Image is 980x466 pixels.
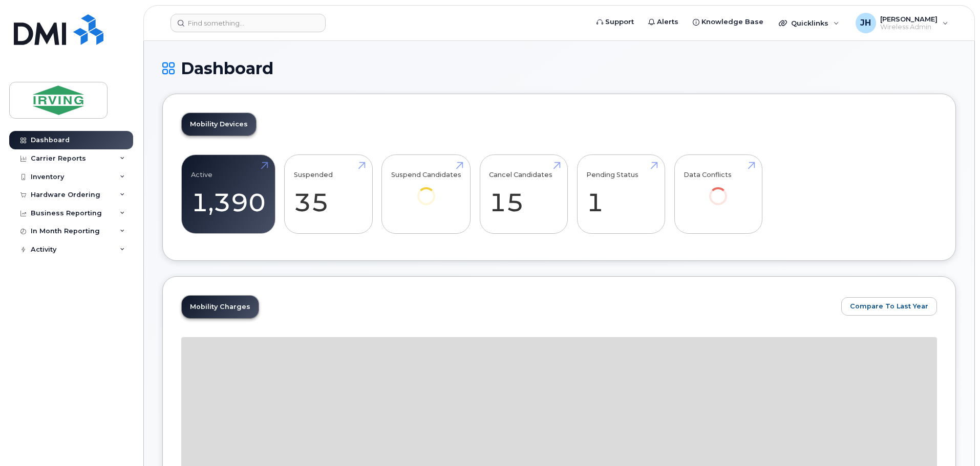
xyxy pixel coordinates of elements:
a: Suspend Candidates [391,161,461,219]
a: Mobility Charges [182,296,259,318]
button: Compare To Last Year [841,297,937,316]
a: Active 1,390 [191,161,266,228]
a: Mobility Devices [182,113,256,136]
a: Suspended 35 [294,161,363,228]
span: Compare To Last Year [850,301,928,311]
a: Data Conflicts [684,161,753,219]
a: Cancel Candidates 15 [489,161,558,228]
h1: Dashboard [162,59,956,77]
a: Pending Status 1 [586,161,655,228]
